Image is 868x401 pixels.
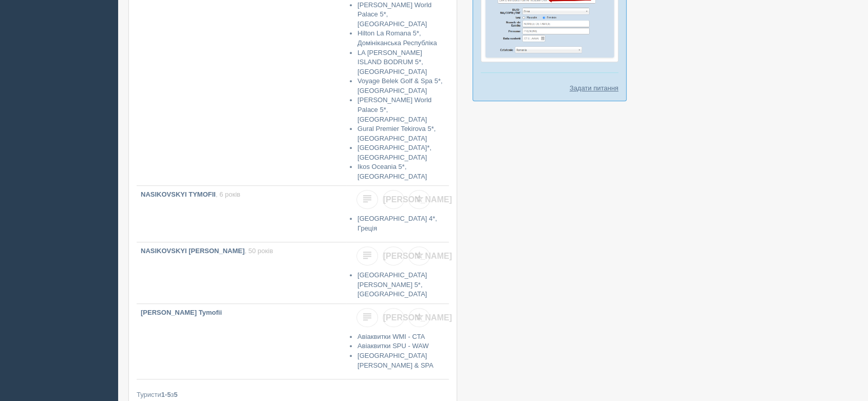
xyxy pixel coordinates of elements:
span: [PERSON_NAME] [383,252,452,260]
b: NASIKOVSKYI [PERSON_NAME] [141,247,244,255]
a: Авіаквитки SPU - WAW [357,342,429,350]
a: [PERSON_NAME] World Palace 5*, [GEOGRAPHIC_DATA] [357,96,431,123]
a: [PERSON_NAME] [383,246,404,265]
a: [PERSON_NAME] [383,190,404,209]
a: NASIKOVSKYI [PERSON_NAME], 50 років [137,242,346,298]
a: Gural Premier Tekirova 5*, [GEOGRAPHIC_DATA] [357,125,436,142]
a: Авіаквитки WMI - CTA [357,333,425,340]
b: 1-5 [161,391,171,398]
b: NASIKOVSKYI TYMOFII [141,190,216,198]
a: [GEOGRAPHIC_DATA][PERSON_NAME] & SPA [357,352,433,369]
a: Ikos Oceania 5*, [GEOGRAPHIC_DATA] [357,163,427,180]
a: [GEOGRAPHIC_DATA][PERSON_NAME] 5*, [GEOGRAPHIC_DATA] [357,271,427,298]
a: [GEOGRAPHIC_DATA]*, [GEOGRAPHIC_DATA] [357,144,431,161]
b: [PERSON_NAME] Tymofii [141,309,222,316]
a: Voyage Belek Golf & Spa 5*, [GEOGRAPHIC_DATA] [357,77,443,94]
a: NASIKOVSKYI TYMOFII, 6 років [137,186,346,242]
a: [GEOGRAPHIC_DATA] 4*, Греція [357,215,437,232]
span: , 50 років [244,247,273,255]
a: Задати питання [570,83,618,93]
a: [PERSON_NAME] World Palace 5*, [GEOGRAPHIC_DATA] [357,1,431,28]
span: [PERSON_NAME] [383,313,452,322]
a: [PERSON_NAME] [383,308,404,327]
span: , 6 років [216,190,240,198]
span: [PERSON_NAME] [383,195,452,204]
a: LA [PERSON_NAME] ISLAND BODRUM 5*, [GEOGRAPHIC_DATA] [357,49,427,75]
div: Туристи з [137,390,449,399]
a: [PERSON_NAME] Tymofii [137,304,346,379]
b: 5 [174,391,178,398]
a: Hilton La Romana 5*, Домініканська Республіка [357,29,437,47]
